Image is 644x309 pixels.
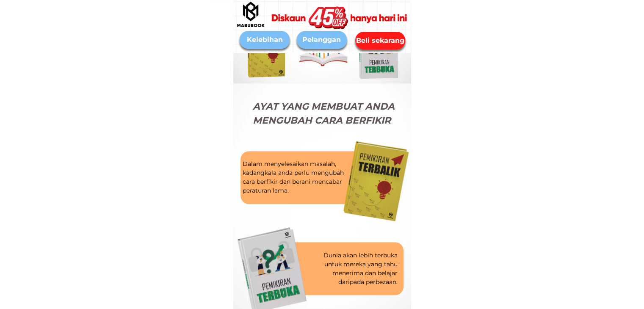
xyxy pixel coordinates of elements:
[314,251,398,287] h1: Dunia akan lebih terbuka untuk mereka yang tahu menerima dan belajar daripada perbezaan.
[243,160,347,195] h1: Dalam menyelesaikan masalah, kadangkala anda perlu mengubah cara berfikir dan berani mencabar per...
[355,36,406,46] div: Beli sekarang
[240,35,290,45] div: Kelebihan
[297,35,347,45] div: Pelanggan
[253,101,395,126] span: AYAT YANG MEMBUAT ANDA MENGUBAH CARA BERFIKIR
